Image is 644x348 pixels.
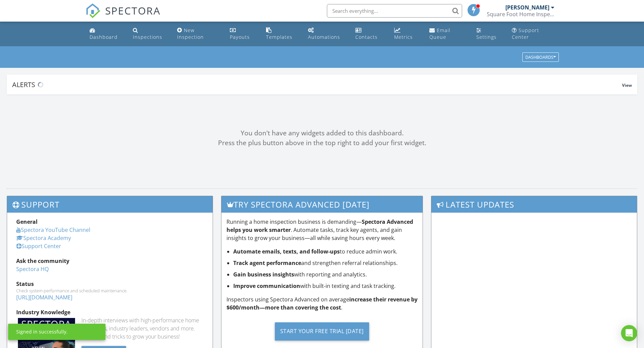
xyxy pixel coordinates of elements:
[16,328,68,335] div: Signed in successfully.
[394,34,413,40] div: Metrics
[275,322,369,341] div: Start Your Free Trial [DATE]
[90,34,118,40] div: Dashboard
[509,24,557,44] a: Support Center
[233,247,418,256] li: to reduce admin work.
[16,288,204,293] div: Check system performance and scheduled maintenance.
[233,271,294,278] strong: Gain business insights
[266,34,292,40] div: Templates
[427,24,468,44] a: Email Queue
[233,270,418,278] li: with reporting and analytics.
[16,308,204,316] div: Industry Knowledge
[16,280,204,288] div: Status
[233,259,418,267] li: and strengthen referral relationships.
[622,82,632,88] span: View
[233,248,340,255] strong: Automate emails, texts, and follow-ups
[474,24,504,44] a: Settings
[226,295,418,312] p: Inspectors using Spectora Advanced on average .
[305,24,347,44] a: Automations (Basic)
[177,27,204,40] div: New Inspection
[16,226,90,234] a: Spectora YouTube Channel
[429,27,450,40] div: Email Queue
[12,80,622,89] div: Alerts
[226,218,418,242] p: Running a home inspection business is demanding— . Automate tasks, track key agents, and gain ins...
[7,128,637,138] div: You don't have any widgets added to this dashboard.
[353,24,386,44] a: Contacts
[81,316,204,341] div: In-depth interviews with high-performance home inspectors, industry leaders, vendors and more. Ge...
[233,282,418,290] li: with built-in texting and task tracking.
[105,3,161,18] span: SPECTORA
[86,3,100,18] img: The Best Home Inspection Software - Spectora
[16,234,71,242] a: Spectora Academy
[487,11,554,18] div: Square Foot Home Inspections, PLLC
[16,218,38,225] strong: General
[505,4,549,11] div: [PERSON_NAME]
[7,196,213,213] h3: Support
[226,218,413,234] strong: Spectora Advanced helps you work smarter
[233,259,301,267] strong: Track agent performance
[16,257,204,265] div: Ask the community
[476,34,497,40] div: Settings
[431,196,637,213] h3: Latest Updates
[133,34,162,40] div: Inspections
[226,296,418,311] strong: increase their revenue by $600/month—more than covering the cost
[525,55,556,60] div: Dashboards
[16,294,72,301] a: [URL][DOMAIN_NAME]
[512,27,539,40] div: Support Center
[221,196,423,213] h3: Try spectora advanced [DATE]
[174,24,222,44] a: New Inspection
[7,138,637,148] div: Press the plus button above in the top right to add your first widget.
[233,282,300,290] strong: Improve communication
[226,317,418,346] a: Start Your Free Trial [DATE]
[86,9,161,23] a: SPECTORA
[87,24,125,44] a: Dashboard
[522,53,559,62] button: Dashboards
[621,325,637,341] div: Open Intercom Messenger
[230,34,250,40] div: Payouts
[227,24,258,44] a: Payouts
[327,4,462,18] input: Search everything...
[16,242,61,250] a: Support Center
[130,24,169,44] a: Inspections
[263,24,300,44] a: Templates
[16,265,49,273] a: Spectora HQ
[391,24,421,44] a: Metrics
[355,34,378,40] div: Contacts
[308,34,340,40] div: Automations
